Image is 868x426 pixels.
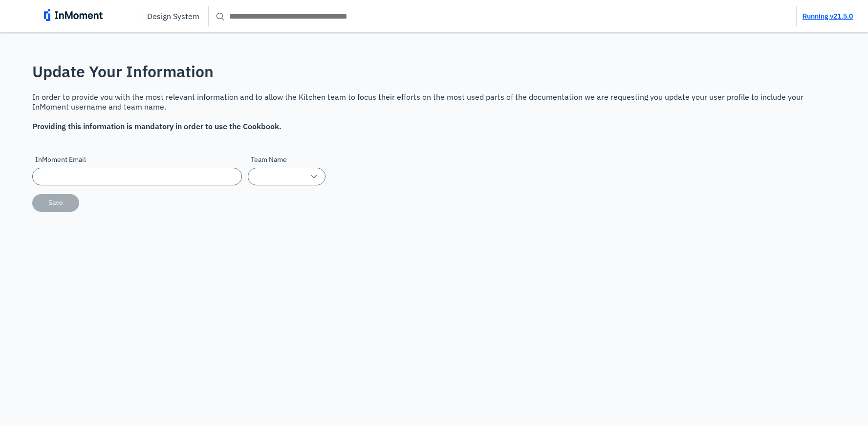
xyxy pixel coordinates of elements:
[32,121,282,131] b: Providing this information is mandatory in order to use the Cookbook.
[251,155,287,165] span: Team Name
[803,12,853,21] a: Running v21.5.0
[35,155,86,165] span: InMoment Email
[209,7,796,25] input: Must update information before searching
[308,171,320,182] span: single arrow down icon
[215,10,226,22] span: search icon
[147,11,199,21] p: Design System
[32,92,836,131] p: In order to provide you with the most relevant information and to allow the Kitchen team to focus...
[44,9,103,21] img: inmoment_main_full_color
[32,62,836,82] p: Update Your Information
